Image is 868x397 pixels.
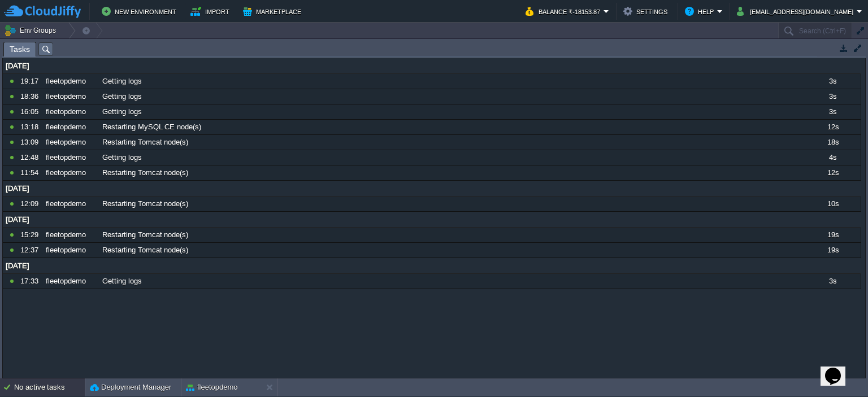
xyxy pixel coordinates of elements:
span: Restarting Tomcat node(s) [102,137,188,147]
span: Restarting MySQL CE node(s) [102,122,201,132]
span: Getting logs [102,152,142,163]
div: 18s [805,135,860,150]
div: 12s [805,120,860,134]
div: No active tasks [14,378,85,396]
div: fleetopdemo [43,165,98,180]
div: fleetopdemo [43,120,98,134]
div: fleetopdemo [43,150,98,165]
span: Restarting Tomcat node(s) [102,199,188,209]
div: fleetopdemo [43,89,98,104]
div: [DATE] [3,181,861,196]
span: Getting logs [102,276,142,286]
div: 15:29 [20,228,42,242]
button: New Environment [102,5,180,18]
div: 18:36 [20,89,42,104]
div: fleetopdemo [43,274,98,289]
div: 17:33 [20,274,42,289]
span: Getting logs [102,91,142,102]
div: 13:09 [20,135,42,150]
div: [DATE] [3,59,861,73]
button: Env Groups [4,23,60,38]
span: Restarting Tomcat node(s) [102,168,188,178]
span: Restarting Tomcat node(s) [102,230,188,240]
button: Help [685,5,717,18]
div: 11:54 [20,165,42,180]
div: 19:17 [20,74,42,89]
img: CloudJiffy [4,5,81,19]
span: Restarting Tomcat node(s) [102,245,188,255]
div: 13:18 [20,120,42,134]
div: fleetopdemo [43,243,98,258]
div: 3s [805,274,860,289]
button: Import [190,5,233,18]
div: 4s [805,150,860,165]
div: 12s [805,165,860,180]
button: Deployment Manager [90,382,171,393]
button: fleetopdemo [186,382,238,393]
span: Tasks [10,42,30,56]
div: 3s [805,104,860,119]
span: Getting logs [102,76,142,86]
div: 12:09 [20,197,42,211]
div: 16:05 [20,104,42,119]
iframe: chat widget [821,352,857,386]
button: Balance ₹-18153.87 [526,5,604,18]
div: 3s [805,89,860,104]
div: 3s [805,74,860,89]
div: 19s [805,228,860,242]
button: [EMAIL_ADDRESS][DOMAIN_NAME] [737,5,857,18]
div: fleetopdemo [43,135,98,150]
div: fleetopdemo [43,104,98,119]
div: 19s [805,243,860,258]
div: 12:48 [20,150,42,165]
button: Settings [623,5,671,18]
span: Getting logs [102,107,142,117]
div: [DATE] [3,259,861,273]
div: [DATE] [3,212,861,227]
div: 12:37 [20,243,42,258]
div: fleetopdemo [43,228,98,242]
button: Marketplace [243,5,305,18]
div: fleetopdemo [43,74,98,89]
div: fleetopdemo [43,197,98,211]
div: 10s [805,197,860,211]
